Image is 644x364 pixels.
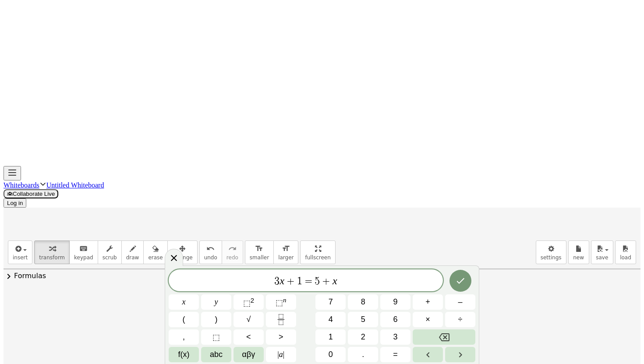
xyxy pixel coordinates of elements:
[393,332,398,342] span: 3
[305,254,330,261] span: fullscreen
[266,294,296,310] button: Superscript
[413,312,443,327] button: Times
[201,329,231,345] button: Placeholder
[393,315,398,324] span: 6
[222,240,243,264] button: redoredo
[178,350,189,359] span: f(x)
[380,347,410,362] button: Equals
[361,315,365,324] span: 5
[445,294,475,310] button: Minus
[320,276,333,286] span: +
[329,350,333,359] span: 0
[126,254,139,261] span: draw
[39,254,65,261] span: transform
[541,254,562,261] span: settings
[4,181,39,189] a: Whiteboards
[329,297,333,307] span: 7
[234,294,264,310] button: Squared
[280,275,284,286] var: x
[4,189,58,198] button: Collaborate Live
[425,315,430,324] span: ×
[182,315,185,324] span: (
[182,297,185,307] span: x
[348,312,378,327] button: 5
[380,294,410,310] button: 9
[243,299,251,307] span: ⬚
[266,347,296,362] button: Absolute value
[284,276,297,286] span: +
[458,315,463,324] span: ÷
[143,240,167,264] button: erase
[277,350,279,359] span: |
[596,254,608,261] span: save
[74,254,93,261] span: keypad
[226,254,238,261] span: redo
[234,347,264,362] button: Greek alphabet
[348,294,378,310] button: 8
[568,240,589,264] button: new
[329,315,333,324] span: 4
[167,240,198,264] button: arrange
[4,271,14,282] span: chevron_right
[4,269,640,283] button: chevron_rightFormulas
[8,240,32,264] button: insert
[279,332,283,342] span: >
[393,297,398,307] span: 9
[413,329,475,345] button: Backspace
[445,347,475,362] button: Right arrow
[169,347,199,362] button: Functions
[206,244,215,254] i: undo
[34,240,70,264] button: transform
[250,254,269,261] span: smaller
[4,166,21,180] button: Toggle navigation
[348,329,378,345] button: 2
[393,350,398,359] span: =
[362,350,364,359] span: .
[302,276,315,286] span: =
[445,312,475,327] button: Divide
[413,294,443,310] button: Plus
[266,329,296,345] button: Greater than
[273,240,298,264] button: format_sizelarger
[425,297,430,307] span: +
[278,254,294,261] span: larger
[283,350,285,359] span: |
[183,332,185,342] span: ,
[620,254,631,261] span: load
[169,294,199,310] button: x
[536,240,566,264] button: settings
[169,312,199,327] button: (
[169,329,199,345] button: ,
[315,347,346,362] button: 0
[98,240,122,264] button: scrub
[215,315,217,324] span: )
[449,270,471,292] button: Done
[245,240,274,264] button: format_sizesmaller
[413,347,443,362] button: Left arrow
[201,294,231,310] button: y
[297,276,302,286] span: 1
[234,312,264,327] button: Square root
[214,297,218,307] span: y
[276,298,283,307] span: ⬚
[69,240,98,264] button: keyboardkeypad
[212,332,220,342] span: ⬚
[315,329,346,345] button: 1
[380,312,410,327] button: 6
[79,244,88,254] i: keyboard
[201,347,231,362] button: Alphabet
[246,315,251,324] span: √
[13,254,28,261] span: insert
[103,254,117,261] span: scrub
[573,254,584,261] span: new
[251,297,254,304] sup: 2
[204,254,217,261] span: undo
[380,329,410,345] button: 3
[234,329,264,345] button: Less than
[4,198,26,208] button: Log in
[255,244,263,254] i: format_size
[274,276,280,286] span: 3
[458,297,463,307] span: –
[7,191,55,197] span: Collaborate Live
[282,244,290,254] i: format_size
